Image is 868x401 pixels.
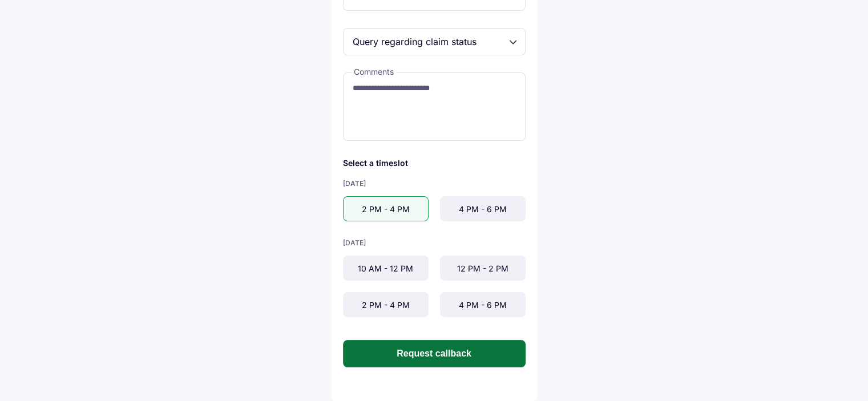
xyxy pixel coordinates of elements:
[343,256,429,281] div: 10 AM - 12 PM
[343,238,526,247] div: [DATE]
[343,179,526,188] div: [DATE]
[343,196,429,221] div: 2 PM - 4 PM
[343,340,526,367] button: Request callback
[343,292,429,317] div: 2 PM - 4 PM
[440,292,526,317] div: 4 PM - 6 PM
[343,158,526,168] div: Select a timeslot
[440,196,526,221] div: 4 PM - 6 PM
[440,256,526,281] div: 12 PM - 2 PM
